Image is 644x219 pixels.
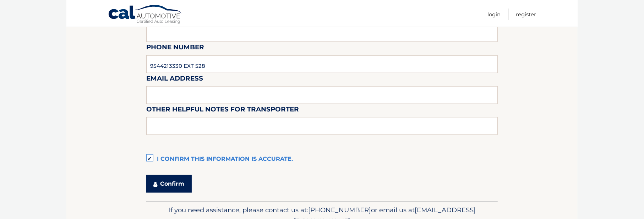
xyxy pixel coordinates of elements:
button: Confirm [146,175,192,193]
a: Login [487,9,501,20]
label: I confirm this information is accurate. [146,152,498,166]
a: Register [516,9,536,20]
a: Cal Automotive [108,5,182,25]
label: Other helpful notes for transporter [146,104,299,117]
label: Email Address [146,73,203,86]
span: [PHONE_NUMBER] [308,206,371,214]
